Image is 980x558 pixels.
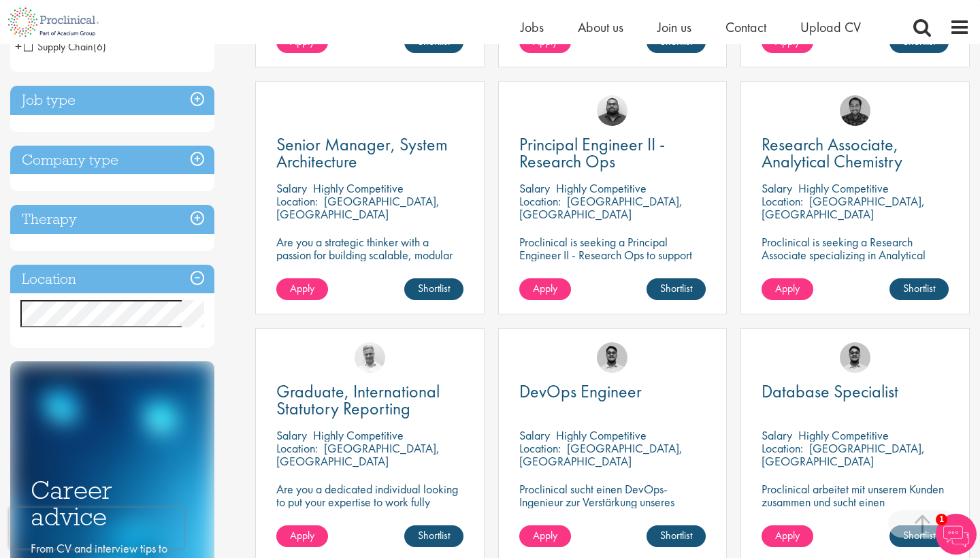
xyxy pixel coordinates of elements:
[313,180,404,196] p: Highly Competitive
[762,133,902,173] span: Research Associate, Analytical Chemistry
[597,342,627,373] img: Timothy Deschamps
[276,440,318,456] span: Location:
[276,525,328,547] a: Apply
[578,18,623,36] a: About us
[519,193,683,222] p: [GEOGRAPHIC_DATA], [GEOGRAPHIC_DATA]
[10,146,214,175] h3: Company type
[762,440,803,456] span: Location:
[556,427,647,443] p: Highly Competitive
[276,193,440,222] p: [GEOGRAPHIC_DATA], [GEOGRAPHIC_DATA]
[276,440,440,469] p: [GEOGRAPHIC_DATA], [GEOGRAPHIC_DATA]
[355,342,385,373] img: Joshua Bye
[762,136,949,170] a: Research Associate, Analytical Chemistry
[762,193,925,222] p: [GEOGRAPHIC_DATA], [GEOGRAPHIC_DATA]
[519,427,550,443] span: Salary
[840,342,870,373] img: Timothy Deschamps
[762,278,813,300] a: Apply
[519,440,683,469] p: [GEOGRAPHIC_DATA], [GEOGRAPHIC_DATA]
[762,427,792,443] span: Salary
[556,180,647,196] p: Highly Competitive
[313,427,404,443] p: Highly Competitive
[519,136,706,170] a: Principal Engineer II - Research Ops
[10,265,214,294] h3: Location
[24,39,106,54] span: Supply Chain
[840,95,870,126] img: Mike Raletz
[276,136,463,170] a: Senior Manager, System Architecture
[647,525,706,547] a: Shortlist
[519,440,561,456] span: Location:
[404,278,463,300] a: Shortlist
[533,528,557,542] span: Apply
[762,440,925,469] p: [GEOGRAPHIC_DATA], [GEOGRAPHIC_DATA]
[519,525,571,547] a: Apply
[276,482,463,521] p: Are you a dedicated individual looking to put your expertise to work fully flexibly in a hybrid p...
[519,180,550,196] span: Salary
[762,180,792,196] span: Salary
[404,525,463,547] a: Shortlist
[519,235,706,300] p: Proclinical is seeking a Principal Engineer II - Research Ops to support external engineering pro...
[647,278,706,300] a: Shortlist
[798,427,889,443] p: Highly Competitive
[533,281,557,295] span: Apply
[24,39,93,54] span: Supply Chain
[762,525,813,547] a: Apply
[762,193,803,209] span: Location:
[762,380,898,403] span: Database Specialist
[15,36,22,56] span: +
[290,281,314,295] span: Apply
[889,278,949,300] a: Shortlist
[10,86,214,115] h3: Job type
[775,528,800,542] span: Apply
[276,427,307,443] span: Salary
[519,193,561,209] span: Location:
[936,514,977,555] img: Chatbot
[519,482,706,534] p: Proclinical sucht einen DevOps-Ingenieur zur Verstärkung unseres Kundenteams in [GEOGRAPHIC_DATA].
[519,383,706,400] a: DevOps Engineer
[798,180,889,196] p: Highly Competitive
[725,18,766,36] a: Contact
[521,18,544,36] a: Jobs
[762,482,949,547] p: Proclinical arbeitet mit unserem Kunden zusammen und sucht einen Datenbankspezialisten zur Verstä...
[31,477,194,529] h3: Career advice
[936,514,947,525] span: 1
[276,193,318,209] span: Location:
[519,133,665,173] span: Principal Engineer II - Research Ops
[519,278,571,300] a: Apply
[276,278,328,300] a: Apply
[597,95,627,126] img: Ashley Bennett
[762,235,949,300] p: Proclinical is seeking a Research Associate specializing in Analytical Chemistry for a contract r...
[519,380,642,403] span: DevOps Engineer
[762,383,949,400] a: Database Specialist
[276,380,440,420] span: Graduate, International Statutory Reporting
[775,281,800,295] span: Apply
[290,528,314,542] span: Apply
[93,39,106,54] span: (6)
[657,18,691,36] a: Join us
[800,18,861,36] a: Upload CV
[10,205,214,234] h3: Therapy
[276,235,463,274] p: Are you a strategic thinker with a passion for building scalable, modular technology platforms?
[276,383,463,417] a: Graduate, International Statutory Reporting
[889,525,949,547] a: Shortlist
[10,508,184,548] iframe: reCAPTCHA
[276,180,307,196] span: Salary
[276,133,448,173] span: Senior Manager, System Architecture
